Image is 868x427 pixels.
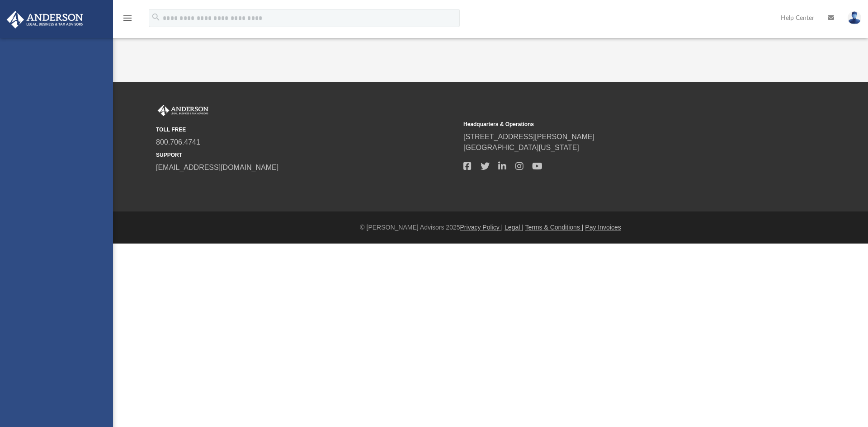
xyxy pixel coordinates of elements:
a: [STREET_ADDRESS][PERSON_NAME] [463,133,594,141]
a: [EMAIL_ADDRESS][DOMAIN_NAME] [156,164,278,171]
small: Headquarters & Operations [463,120,764,128]
a: 800.706.4741 [156,138,200,146]
small: SUPPORT [156,151,457,159]
a: Terms & Conditions | [525,224,584,231]
img: Anderson Advisors Platinum Portal [156,105,210,117]
div: © [PERSON_NAME] Advisors 2025 [113,223,868,232]
a: Privacy Policy | [460,224,503,231]
img: User Pic [848,11,861,24]
a: menu [122,17,133,23]
i: search [151,12,161,22]
a: Legal | [505,224,524,231]
img: Anderson Advisors Platinum Portal [4,11,86,28]
small: TOLL FREE [156,126,457,134]
i: menu [122,13,133,23]
a: [GEOGRAPHIC_DATA][US_STATE] [463,144,579,151]
a: Pay Invoices [585,224,621,231]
